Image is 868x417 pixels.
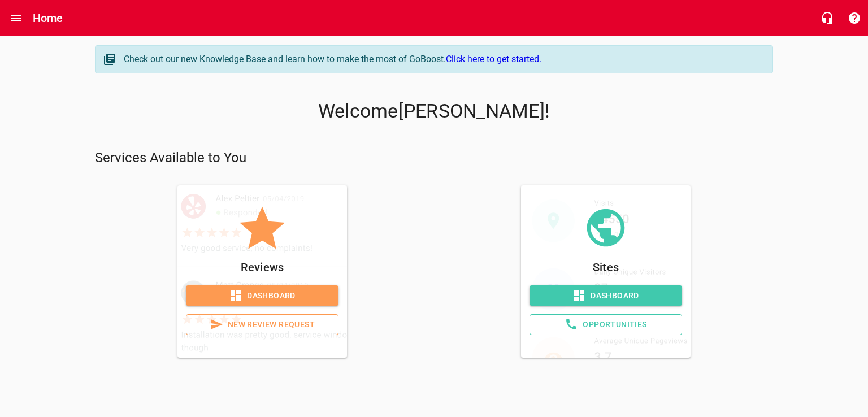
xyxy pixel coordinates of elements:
a: Opportunities [530,314,682,335]
a: New Review Request [186,314,338,335]
a: Dashboard [530,285,682,306]
h6: Home [33,9,63,27]
button: Live Chat [814,5,841,32]
span: Opportunities [539,318,672,332]
p: Sites [530,258,682,276]
a: Click here to get started. [446,54,541,64]
div: Check out our new Knowledge Base and learn how to make the most of GoBoost. [124,53,761,66]
button: Support Portal [841,5,868,32]
p: Services Available to You [95,149,773,167]
a: Dashboard [186,285,338,306]
p: Welcome [PERSON_NAME] ! [95,100,773,123]
span: New Review Request [196,318,329,332]
span: Dashboard [195,289,329,303]
span: Dashboard [539,289,673,303]
p: Reviews [186,258,338,276]
button: Open drawer [3,5,30,32]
